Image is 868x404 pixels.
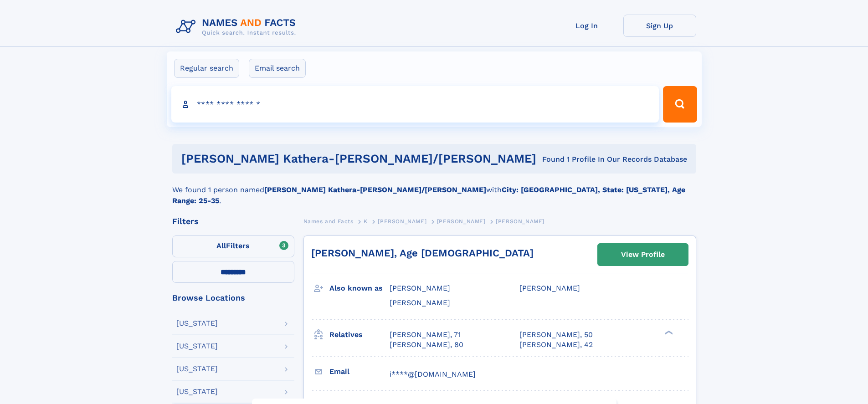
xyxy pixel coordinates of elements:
[390,298,450,307] span: [PERSON_NAME]
[172,294,294,302] div: Browse Locations
[249,59,306,78] label: Email search
[364,215,368,227] a: K
[598,244,688,266] a: View Profile
[329,327,390,343] h3: Relatives
[378,218,426,225] span: [PERSON_NAME]
[311,247,534,259] a: [PERSON_NAME], Age [DEMOGRAPHIC_DATA]
[390,340,463,350] a: [PERSON_NAME], 80
[176,365,218,373] div: [US_STATE]
[519,330,593,340] a: [PERSON_NAME], 50
[378,215,426,227] a: [PERSON_NAME]
[519,284,580,292] span: [PERSON_NAME]
[176,343,218,350] div: [US_STATE]
[264,185,486,194] b: [PERSON_NAME] Kathera-[PERSON_NAME]/[PERSON_NAME]
[364,218,368,225] span: K
[176,320,218,327] div: [US_STATE]
[390,330,461,340] a: [PERSON_NAME], 71
[172,174,696,206] div: We found 1 person named with .
[496,218,544,225] span: [PERSON_NAME]
[172,235,294,257] label: Filters
[550,15,623,37] a: Log In
[437,218,486,225] span: [PERSON_NAME]
[437,215,486,227] a: [PERSON_NAME]
[519,340,593,350] a: [PERSON_NAME], 42
[176,388,218,395] div: [US_STATE]
[623,15,696,37] a: Sign Up
[172,185,685,205] b: City: [GEOGRAPHIC_DATA], State: [US_STATE], Age Range: 25-35
[663,329,673,335] div: ❯
[303,215,354,227] a: Names and Facts
[390,284,450,292] span: [PERSON_NAME]
[663,86,697,123] button: Search Button
[172,217,294,225] div: Filters
[329,281,390,296] h3: Also known as
[181,153,539,164] h1: [PERSON_NAME] kathera-[PERSON_NAME]/[PERSON_NAME]
[329,364,390,379] h3: Email
[174,59,239,78] label: Regular search
[172,15,303,39] img: Logo Names and Facts
[171,86,659,123] input: search input
[621,244,665,265] div: View Profile
[216,241,226,250] span: All
[539,154,687,164] div: Found 1 Profile In Our Records Database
